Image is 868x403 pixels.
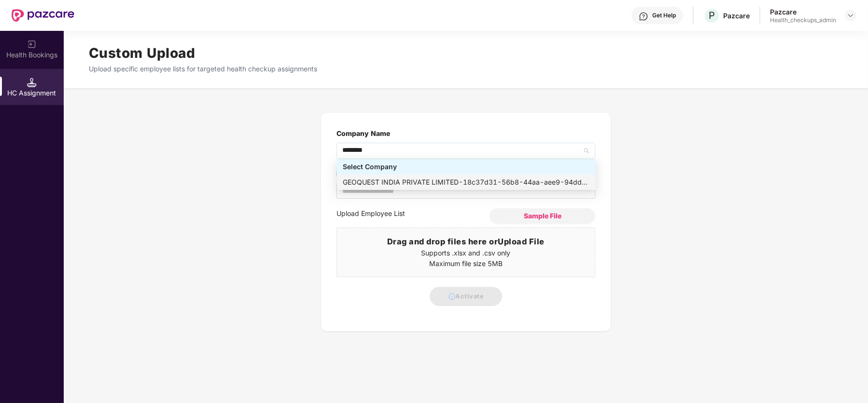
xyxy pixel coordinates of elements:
label: Upload Employee List [336,208,490,224]
p: Supports .xlsx and .csv only [337,248,595,258]
span: Upload File [498,237,545,246]
span: Drag and drop files here orUpload FileSupports .xlsx and .csv onlyMaximum file size 5MB [337,228,595,277]
div: Pazcare [770,7,836,16]
div: GEOQUEST INDIA PRIVATE LIMITED - 18c37d31-56b8-44aa-aee9-94ddc13d3eee [343,177,590,188]
div: Select Company [337,159,596,175]
span: P [709,10,715,21]
p: Maximum file size 5MB [337,258,595,269]
div: Pazcare [723,11,750,20]
img: svg+xml;base64,PHN2ZyB3aWR0aD0iMjAiIGhlaWdodD0iMjAiIHZpZXdCb3g9IjAgMCAyMCAyMCIgZmlsbD0ibm9uZSIgeG... [27,40,37,49]
h3: Drag and drop files here or [337,236,595,248]
button: Activate [430,287,502,306]
div: Health_checkups_admin [770,16,836,24]
img: svg+xml;base64,PHN2ZyBpZD0iSGVscC0zMngzMiIgeG1sbnM9Imh0dHA6Ly93d3cudzMub3JnLzIwMDAvc3ZnIiB3aWR0aD... [639,12,648,21]
div: Get Help [652,12,676,19]
span: Sample File [524,211,561,220]
label: Company Name [336,129,390,137]
img: svg+xml;base64,PHN2ZyB3aWR0aD0iMTQuNSIgaGVpZ2h0PSIxNC41IiB2aWV3Qm94PSIwIDAgMTYgMTYiIGZpbGw9Im5vbm... [27,78,37,87]
button: Sample File [490,208,595,224]
label: Report Email ID [336,169,595,179]
h1: Custom Upload [89,42,843,64]
img: svg+xml;base64,PHN2ZyBpZD0iRHJvcGRvd24tMzJ4MzIiIHhtbG5zPSJodHRwOi8vd3d3LnczLm9yZy8yMDAwL3N2ZyIgd2... [847,12,854,19]
img: New Pazcare Logo [12,9,74,22]
p: Upload specific employee lists for targeted health checkup assignments [89,64,843,74]
div: Select Company [343,161,590,172]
